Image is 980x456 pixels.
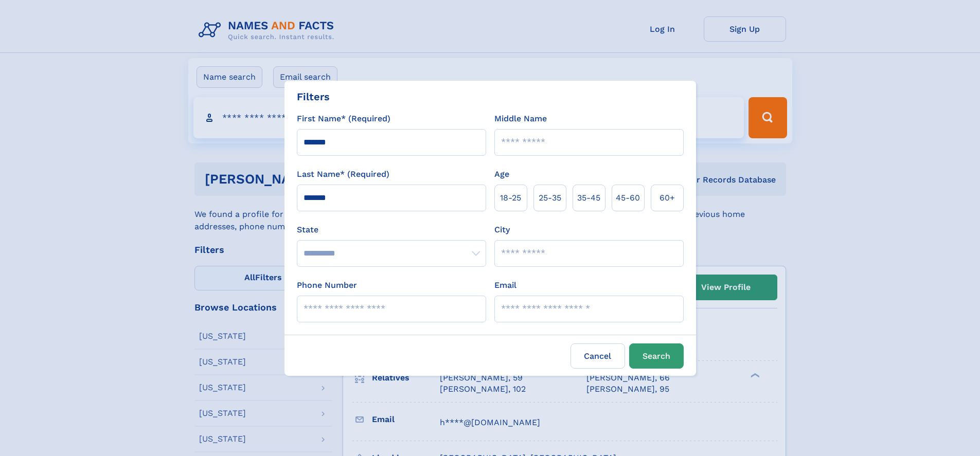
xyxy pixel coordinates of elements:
[297,279,357,291] label: Phone Number
[297,168,389,180] label: Last Name* (Required)
[494,168,509,180] label: Age
[571,343,625,369] label: Cancel
[629,343,684,369] button: Search
[616,192,640,204] span: 45‑60
[494,224,510,236] label: City
[494,279,516,291] label: Email
[494,113,547,125] label: Middle Name
[297,89,330,104] div: Filters
[577,192,600,204] span: 35‑45
[660,192,675,204] span: 60+
[297,113,390,125] label: First Name* (Required)
[500,192,521,204] span: 18‑25
[539,192,561,204] span: 25‑35
[297,224,486,236] label: State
